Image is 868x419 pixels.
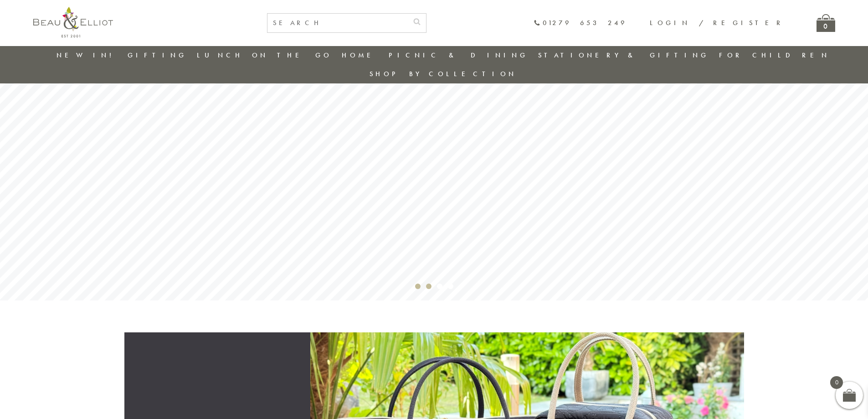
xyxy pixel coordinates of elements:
[267,14,408,32] input: SEARCH
[33,7,113,37] img: logo
[538,51,709,60] a: Stationery & Gifting
[197,51,332,60] a: Lunch On The Go
[817,14,835,32] a: 0
[534,19,627,27] a: 01279 653 249
[56,51,118,60] a: New in!
[719,51,830,60] a: For Children
[830,376,843,389] span: 0
[650,18,785,27] a: Login / Register
[370,69,517,78] a: Shop by collection
[128,51,187,60] a: Gifting
[389,51,528,60] a: Picnic & Dining
[342,51,378,60] a: Home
